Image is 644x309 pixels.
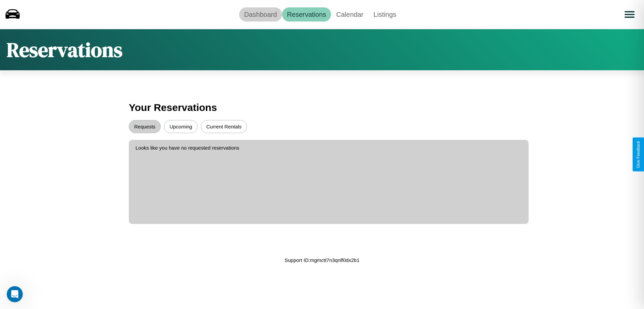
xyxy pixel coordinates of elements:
[284,256,359,265] p: Support ID: mgmctt7n3qnlf0dx2b1
[7,286,23,302] iframe: Intercom live chat
[136,143,522,152] p: Looks like you have no requested reservations
[620,5,639,24] button: Open menu
[282,7,331,22] a: Reservations
[201,120,247,133] button: Current Rentals
[7,36,122,64] h1: Reservations
[129,120,161,133] button: Requests
[164,120,198,133] button: Upcoming
[368,7,401,22] a: Listings
[331,7,368,22] a: Calendar
[129,99,515,117] h3: Your Reservations
[239,7,282,22] a: Dashboard
[636,141,641,168] div: Give Feedback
